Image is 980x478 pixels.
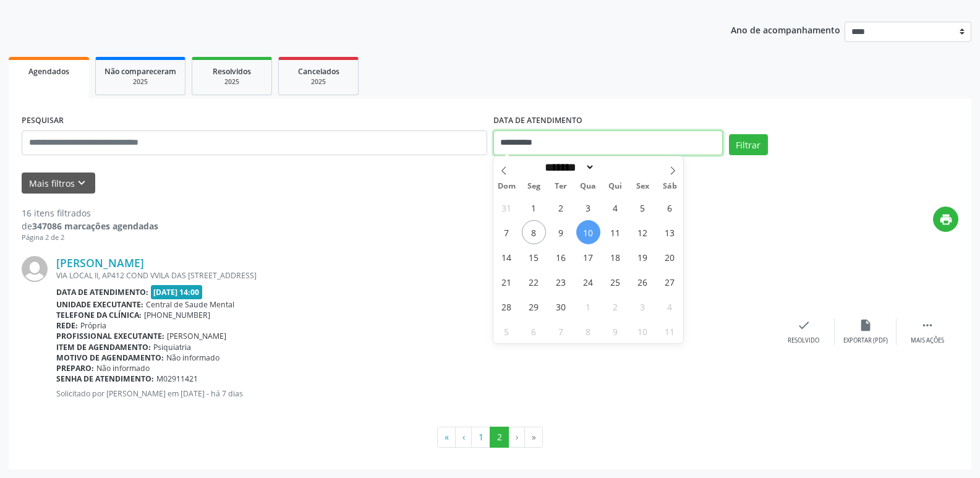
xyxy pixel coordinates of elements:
span: Dom [493,182,521,190]
button: Go to previous page [455,427,472,448]
span: Agendados [28,66,69,77]
span: Setembro 9, 2025 [549,220,573,244]
b: Senha de atendimento: [56,373,154,384]
input: Year [595,161,636,174]
button: Go to page 2 [490,427,509,448]
span: Outubro 8, 2025 [576,319,600,343]
b: Preparo: [56,363,94,373]
span: Setembro 12, 2025 [631,220,655,244]
span: Outubro 11, 2025 [658,319,682,343]
div: 2025 [288,77,349,87]
span: Setembro 18, 2025 [603,245,628,269]
div: de [22,220,158,233]
span: Setembro 11, 2025 [603,220,628,244]
span: Setembro 22, 2025 [522,270,546,294]
span: Outubro 3, 2025 [631,294,655,318]
span: Qua [574,182,602,190]
button: print [933,207,958,232]
span: Setembro 19, 2025 [631,245,655,269]
select: Month [541,161,595,174]
span: Não compareceram [104,66,176,77]
button: Mais filtroskeyboard_arrow_down [22,173,95,194]
b: Rede: [56,320,78,331]
span: Setembro 6, 2025 [658,195,682,220]
span: Cancelados [298,66,339,77]
span: Setembro 26, 2025 [631,270,655,294]
span: Outubro 1, 2025 [576,294,600,318]
span: Resolvidos [213,66,251,77]
span: Setembro 16, 2025 [549,245,573,269]
div: Resolvido [788,336,819,345]
button: Go to first page [437,427,456,448]
span: Ter [547,182,574,190]
b: Telefone da clínica: [56,310,142,320]
span: [DATE] 14:00 [151,285,203,299]
span: Setembro 5, 2025 [631,195,655,220]
span: Seg [520,182,547,190]
i: print [939,213,953,226]
img: img [22,256,48,282]
span: Central de Saude Mental [146,299,234,310]
span: Setembro 20, 2025 [658,245,682,269]
label: PESQUISAR [22,111,64,130]
div: Página 2 de 2 [22,233,158,243]
div: 2025 [201,77,263,87]
span: Sex [629,182,656,190]
strong: 347086 marcações agendadas [32,220,158,232]
b: Data de atendimento: [56,287,148,297]
span: Não informado [96,363,150,373]
span: Setembro 14, 2025 [495,245,519,269]
a: [PERSON_NAME] [56,256,144,270]
span: Outubro 9, 2025 [603,319,628,343]
span: Setembro 28, 2025 [495,294,519,318]
span: Outubro 10, 2025 [631,319,655,343]
span: Setembro 8, 2025 [522,220,546,244]
i:  [921,318,934,332]
span: Setembro 30, 2025 [549,294,573,318]
div: 16 itens filtrados [22,207,158,220]
span: Psiquiatria [153,342,191,352]
span: Setembro 23, 2025 [549,270,573,294]
span: M02911421 [156,373,198,384]
span: Sáb [656,182,683,190]
div: 2025 [104,77,176,87]
button: Filtrar [729,134,768,155]
span: Setembro 7, 2025 [495,220,519,244]
button: Go to page 1 [471,427,490,448]
b: Item de agendamento: [56,342,151,352]
span: [PHONE_NUMBER] [144,310,210,320]
p: Ano de acompanhamento [731,22,840,37]
span: Setembro 21, 2025 [495,270,519,294]
span: Outubro 6, 2025 [522,319,546,343]
span: Outubro 5, 2025 [495,319,519,343]
span: Setembro 17, 2025 [576,245,600,269]
span: Setembro 3, 2025 [576,195,600,220]
span: Outubro 4, 2025 [658,294,682,318]
span: Setembro 10, 2025 [576,220,600,244]
span: Setembro 4, 2025 [603,195,628,220]
span: Setembro 1, 2025 [522,195,546,220]
span: Setembro 2, 2025 [549,195,573,220]
span: Setembro 13, 2025 [658,220,682,244]
span: Outubro 7, 2025 [549,319,573,343]
span: Não informado [166,352,219,363]
span: Setembro 29, 2025 [522,294,546,318]
span: Setembro 25, 2025 [603,270,628,294]
ul: Pagination [22,427,958,448]
div: Mais ações [911,336,944,345]
i: insert_drive_file [859,318,872,332]
div: Exportar (PDF) [843,336,888,345]
span: Setembro 27, 2025 [658,270,682,294]
p: Solicitado por [PERSON_NAME] em [DATE] - há 7 dias [56,388,773,399]
span: Própria [80,320,106,331]
i: check [797,318,811,332]
span: [PERSON_NAME] [167,331,226,341]
i: keyboard_arrow_down [75,176,88,190]
label: DATA DE ATENDIMENTO [493,111,582,130]
b: Motivo de agendamento: [56,352,164,363]
span: Setembro 15, 2025 [522,245,546,269]
span: Qui [602,182,629,190]
span: Setembro 24, 2025 [576,270,600,294]
div: VIA LOCAL II, AP412 COND VVILA DAS [STREET_ADDRESS] [56,270,773,281]
b: Unidade executante: [56,299,143,310]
